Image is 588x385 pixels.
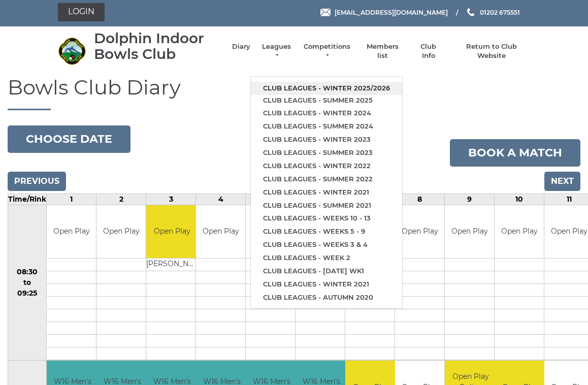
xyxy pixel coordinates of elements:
button: Choose date [8,125,130,153]
span: [EMAIL_ADDRESS][DOMAIN_NAME] [335,8,448,16]
td: 5 [246,194,296,205]
td: 2 [96,194,146,205]
td: 3 [146,194,196,205]
td: 08:30 to 09:25 [8,205,47,361]
a: Club leagues - Summer 2021 [251,199,402,212]
td: Open Play [47,205,96,259]
td: 10 [495,194,544,205]
td: Open Play [395,205,444,259]
a: Club leagues - Weeks 5 - 9 [251,225,402,238]
td: Open Play [445,205,494,259]
a: Members list [361,42,403,60]
a: Leagues [260,42,292,60]
a: Login [58,3,105,21]
a: Competitions [303,42,351,60]
a: Club leagues - Summer 2024 [251,120,402,133]
td: Open Play [146,205,198,259]
ul: Leagues [250,76,403,309]
td: Open Play [246,205,295,259]
a: Return to Club Website [453,42,530,60]
a: Diary [232,42,250,51]
img: Email [320,9,331,16]
h1: Bowls Club Diary [8,76,580,110]
td: Open Play [196,205,245,259]
a: Club leagues - Summer 2025 [251,94,402,107]
a: Club leagues - Winter 2023 [251,133,402,146]
a: Club leagues - Weeks 10 - 13 [251,212,402,225]
a: Club leagues - Winter 2025/2026 [251,82,402,95]
a: Club leagues - Autumn 2020 [251,291,402,304]
img: Phone us [467,8,474,16]
a: Club Info [414,42,443,60]
a: Club leagues - Winter 2022 [251,159,402,173]
input: Previous [8,172,66,191]
a: Club leagues - Summer 2023 [251,146,402,159]
a: Club leagues - Winter 2021 [251,186,402,199]
td: Open Play [96,205,146,259]
div: Dolphin Indoor Bowls Club [94,30,222,62]
span: 01202 675551 [480,8,520,16]
td: 8 [395,194,445,205]
td: Open Play [495,205,544,259]
td: 4 [196,194,246,205]
a: Club leagues - Winter 2024 [251,107,402,120]
img: Dolphin Indoor Bowls Club [58,37,86,65]
a: Club leagues - Summer 2022 [251,173,402,186]
a: Phone us 01202 675551 [466,8,520,17]
a: Email [EMAIL_ADDRESS][DOMAIN_NAME] [320,8,448,17]
input: Next [544,172,580,191]
td: Time/Rink [8,194,47,205]
a: Book a match [450,139,580,167]
td: [PERSON_NAME] [146,259,198,271]
a: Club leagues - Weeks 3 & 4 [251,238,402,251]
a: Club leagues - [DATE] wk1 [251,265,402,278]
a: Club leagues - Winter 2021 [251,278,402,291]
a: Club leagues - Week 2 [251,251,402,265]
td: 1 [47,194,96,205]
td: 9 [445,194,495,205]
